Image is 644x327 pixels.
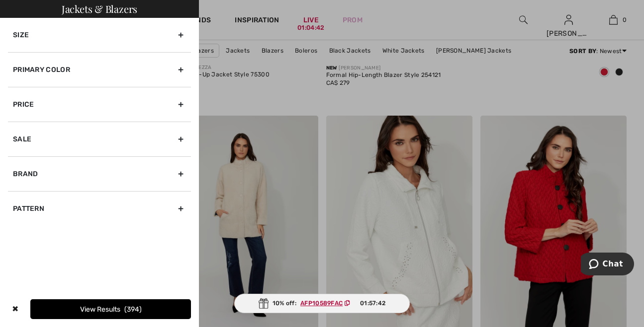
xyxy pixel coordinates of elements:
div: Sale [8,122,191,156]
div: Primary Color [8,52,191,87]
button: View Results394 [30,299,191,319]
ins: AFP10589FAC [300,300,343,307]
div: Pattern [8,191,191,226]
div: Price [8,87,191,122]
span: 394 [124,305,142,314]
div: Size [8,18,191,52]
iframe: Opens a widget where you can chat to one of our agents [581,253,634,277]
div: ✖ [8,299,22,319]
div: Brand [8,156,191,191]
div: 10% off: [234,294,410,313]
img: Gift.svg [259,298,269,309]
span: 01:57:42 [360,299,385,308]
